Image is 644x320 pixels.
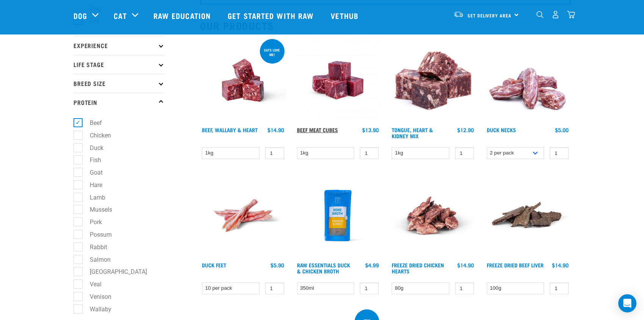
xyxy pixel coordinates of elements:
[295,173,381,259] img: RE Product Shoot 2023 Nov8793 1
[78,242,110,252] label: Rabbit
[485,173,571,259] img: Stack Of Freeze Dried Beef Liver For Pets
[265,147,284,159] input: 1
[323,0,368,31] a: Vethub
[200,173,286,259] img: Raw Essentials Duck Feet Raw Meaty Bones For Dogs
[73,74,164,93] p: Breed Size
[73,93,164,112] p: Protein
[390,37,476,123] img: 1167 Tongue Heart Kidney Mix 01
[265,283,284,294] input: 1
[453,11,464,18] img: van-moving.png
[78,131,114,140] label: Chicken
[455,283,474,294] input: 1
[220,0,323,31] a: Get started with Raw
[270,262,284,268] div: $5.90
[618,294,636,312] div: Open Intercom Messenger
[78,255,114,264] label: Salmon
[78,193,108,202] label: Lamb
[485,37,571,123] img: Pile Of Duck Necks For Pets
[360,283,379,294] input: 1
[457,262,474,268] div: $14.90
[295,37,381,123] img: Beef Meat Cubes 1669
[202,128,258,131] a: Beef, Wallaby & Heart
[360,147,379,159] input: 1
[297,264,350,272] a: Raw Essentials Duck & Chicken Broth
[362,127,379,133] div: $13.90
[78,205,115,214] label: Mussels
[78,155,104,165] label: Fish
[487,128,516,131] a: Duck Necks
[73,36,164,55] p: Experience
[552,11,560,19] img: user.png
[455,147,474,159] input: 1
[457,127,474,133] div: $12.90
[365,262,379,268] div: $4.99
[392,264,444,272] a: Freeze Dried Chicken Hearts
[390,173,476,259] img: FD Chicken Hearts
[297,128,338,131] a: Beef Meat Cubes
[78,180,105,190] label: Hare
[78,267,150,276] label: [GEOGRAPHIC_DATA]
[550,283,569,294] input: 1
[114,10,127,21] a: Cat
[73,55,164,74] p: Life Stage
[267,127,284,133] div: $14.90
[78,143,106,153] label: Duck
[555,127,569,133] div: $5.00
[146,0,220,31] a: Raw Education
[552,262,569,268] div: $14.90
[202,264,226,266] a: Duck Feet
[487,264,544,266] a: Freeze Dried Beef Liver
[78,118,105,128] label: Beef
[392,128,433,137] a: Tongue, Heart & Kidney Mix
[550,147,569,159] input: 1
[78,292,114,301] label: Venison
[260,44,284,60] div: Cats love me!
[78,168,106,177] label: Goat
[536,11,544,18] img: home-icon-1@2x.png
[78,217,105,227] label: Pork
[78,304,114,314] label: Wallaby
[467,14,511,17] span: Set Delivery Area
[78,279,105,289] label: Veal
[73,10,87,21] a: Dog
[200,37,286,123] img: Raw Essentials 2024 July2572 Beef Wallaby Heart
[78,230,115,239] label: Possum
[567,11,575,19] img: home-icon@2x.png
